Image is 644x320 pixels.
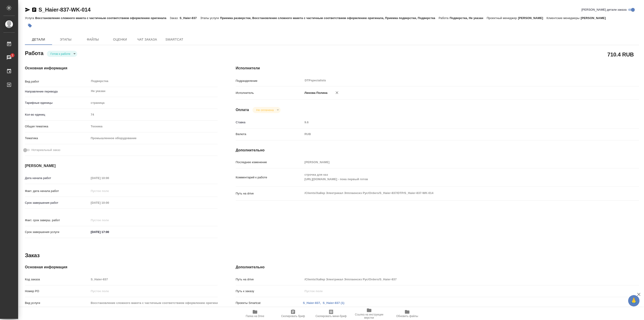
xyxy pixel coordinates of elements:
div: Готов к работе [252,107,280,113]
span: Скопировать бриф [281,315,305,318]
a: S_Haier-837-WK-014 [38,7,91,13]
p: Проекты Smartcat [236,301,303,305]
input: Пустое поле [89,217,129,223]
h4: Оплата [236,107,249,113]
span: SmartCat [163,37,185,42]
textarea: строчка для каз [URL][DOMAIN_NAME] - пока первый готов [303,171,606,183]
p: Комментарий к работе [236,175,303,180]
p: Работа [439,16,450,20]
h4: Дополнительно [236,148,639,153]
textarea: /Clients/Хайер Электрикал Эпплаенсиз Рус/Orders/S_Haier-837/DTP/S_Haier-837-WK-014 [303,189,606,197]
p: Дата начала работ [25,176,89,180]
span: Оценки [109,37,131,42]
input: ✎ Введи что-нибудь [89,229,129,235]
input: Пустое поле [89,300,218,306]
input: Пустое поле [303,159,606,165]
span: Детали [28,37,49,42]
p: [PERSON_NAME] [518,16,547,20]
input: Пустое поле [89,199,129,206]
input: Пустое поле [303,119,606,126]
p: Путь на drive [236,277,303,282]
p: Кол-во единиц [25,112,89,117]
span: Нотариальный заказ [31,148,60,152]
input: Пустое поле [303,288,606,294]
p: Факт. срок заверш. работ [25,218,89,223]
p: Факт. дата начала работ [25,189,89,193]
h4: Основная информация [25,65,218,71]
p: Заказ: [170,16,180,20]
span: Чат заказа [136,37,158,42]
p: Путь к заказу [236,289,303,293]
p: Срок завершения работ [25,201,89,205]
button: Добавить тэг [25,21,35,31]
span: Скопировать мини-бриф [315,315,346,318]
input: Пустое поле [89,111,218,118]
span: Файлы [82,37,104,42]
p: Линова Полина [303,91,328,95]
button: Скопировать ссылку для ЯМессенджера [25,7,30,12]
h4: Исполнители [236,65,639,71]
span: Этапы [55,37,77,42]
p: Клиентские менеджеры [547,16,581,20]
p: Тарифные единицы [25,101,89,105]
p: Вид услуги [25,301,89,305]
p: Валюта [236,132,303,136]
p: Подверстка, Не указан [450,16,487,20]
p: Путь на drive [236,191,303,196]
p: Номер РО [25,289,89,293]
button: Скопировать мини-бриф [312,307,350,320]
span: Ссылка на инструкции верстки [353,313,385,319]
p: S_Haier-837 [180,16,200,20]
span: Папка на Drive [246,315,264,318]
input: Пустое поле [89,175,129,181]
div: Техника [89,123,218,130]
p: Срок завершения услуги [25,230,89,234]
a: 1 [1,52,17,63]
button: Скопировать ссылку [31,7,37,12]
div: Готов к работе [47,51,77,57]
p: Исполнитель [236,91,303,95]
button: Папка на Drive [236,307,274,320]
button: Не оплачена [255,108,275,112]
input: Пустое поле [89,188,129,194]
h2: Работа [25,49,43,57]
button: Готов к работе [49,52,72,56]
span: 1 [9,53,16,58]
p: Восстановление сложного макета с частичным соответствием оформлению оригинала [35,16,170,20]
p: Код заказа [25,277,89,282]
p: Подразделение [236,79,303,83]
div: страница [89,99,218,107]
p: Ставка [236,120,303,125]
a: S_Haier-837, [303,301,321,305]
p: Общая тематика [25,124,89,129]
input: Пустое поле [303,276,606,283]
div: Промышленное оборудование [89,134,218,142]
a: S_Haier-837 (1) [323,301,344,305]
button: 🙏 [628,295,639,306]
input: Пустое поле [89,276,218,283]
span: Обновить файлы [396,315,418,318]
p: Приемка разверстки, Восстановление сложного макета с частичным соответствием оформлению оригинала... [220,16,439,20]
p: Услуга [25,16,35,20]
input: Пустое поле [89,288,218,294]
button: Удалить исполнителя [332,88,342,98]
h2: Заказ [25,252,40,259]
p: Вид работ [25,79,89,84]
h4: Дополнительно [236,264,639,270]
p: Направление перевода [25,89,89,94]
div: RUB [303,130,606,138]
h2: 710.4 RUB [607,51,634,58]
p: Последнее изменение [236,160,303,165]
span: 🙏 [630,296,638,305]
p: Этапы услуги [200,16,220,20]
button: Скопировать бриф [274,307,312,320]
button: Ссылка на инструкции верстки [350,307,388,320]
p: Тематика [25,136,89,141]
p: [PERSON_NAME] [581,16,609,20]
button: Обновить файлы [388,307,426,320]
h4: Основная информация [25,264,218,270]
p: Проектный менеджер [487,16,518,20]
h4: [PERSON_NAME] [25,163,218,169]
span: [PERSON_NAME] детали заказа [582,7,627,12]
